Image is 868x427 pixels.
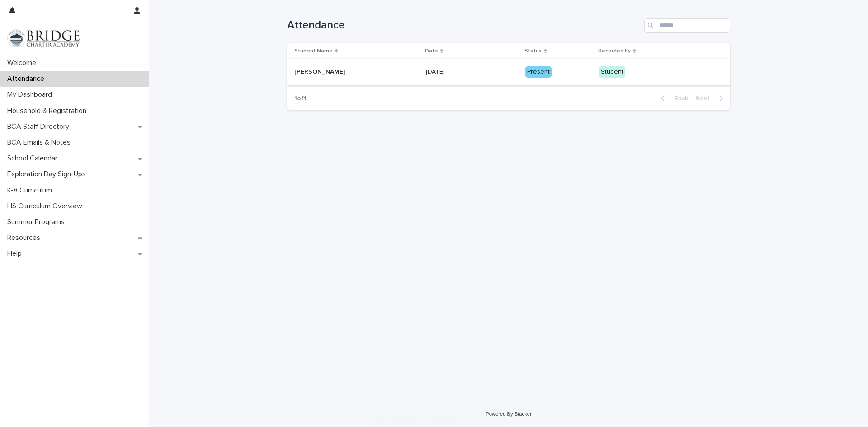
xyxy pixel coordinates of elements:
p: Date [425,46,438,56]
p: Welcome [4,59,43,67]
p: BCA Staff Directory [4,122,76,131]
input: Search [644,18,730,33]
p: Recorded by [598,46,631,56]
p: BCA Emails & Notes [4,138,78,147]
span: Back [669,95,688,102]
p: [DATE] [426,66,447,76]
p: 1 of 1 [287,88,314,110]
p: My Dashboard [4,90,59,99]
div: Student [599,66,625,78]
p: K-8 Curriculum [4,186,59,195]
img: V1C1m3IdTEidaUdm9Hs0 [7,29,80,47]
span: Next [695,95,715,102]
p: Student Name [294,46,333,56]
button: Back [654,94,692,103]
p: Resources [4,234,47,242]
button: Next [692,94,730,103]
p: School Calendar [4,154,65,163]
div: Present ⚡ *: success! [392,413,487,425]
p: [PERSON_NAME] [294,66,347,76]
tr: [PERSON_NAME][PERSON_NAME] [DATE][DATE] PresentStudent [287,59,730,85]
p: Help [4,249,29,258]
p: Attendance [4,75,52,83]
p: Household & Registration [4,107,94,115]
h1: Attendance [287,19,641,32]
p: Exploration Day Sign-Ups [4,170,93,178]
div: Present [525,66,552,78]
p: Status [524,46,542,56]
p: Summer Programs [4,218,72,226]
p: HS Curriculum Overview [4,202,90,211]
a: Powered By Stacker [486,411,531,417]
